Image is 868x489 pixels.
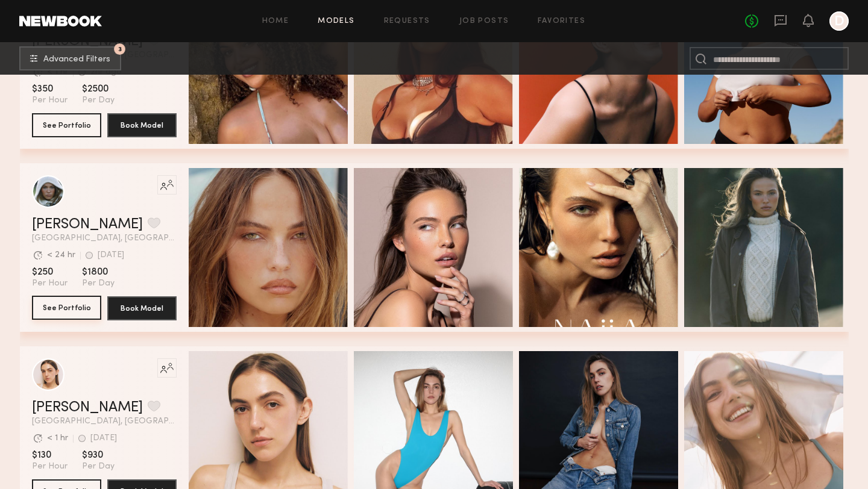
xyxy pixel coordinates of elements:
div: < 24 hr [47,251,75,260]
a: D [829,11,849,31]
span: $930 [82,449,115,461]
a: See Portfolio [32,296,101,320]
a: Job Posts [459,17,509,25]
span: [GEOGRAPHIC_DATA], [GEOGRAPHIC_DATA] [32,234,177,243]
span: $1800 [82,266,115,278]
span: Per Hour [32,278,68,289]
span: $130 [32,449,68,461]
span: Advanced Filters [43,55,110,64]
span: Per Day [82,278,115,289]
span: Per Hour [32,461,68,472]
div: < 1 hr [47,434,68,443]
span: 3 [118,46,122,52]
span: $350 [32,83,68,95]
a: [PERSON_NAME] [32,217,143,232]
a: Home [262,17,289,25]
span: Per Hour [32,95,68,106]
button: Book Model [107,113,177,137]
a: Requests [384,17,430,25]
span: Per Day [82,461,115,472]
button: See Portfolio [32,113,101,137]
span: $2500 [82,83,115,95]
a: Models [318,17,354,25]
button: See Portfolio [32,296,101,320]
button: Book Model [107,296,177,320]
div: [DATE] [98,251,124,260]
span: [GEOGRAPHIC_DATA], [GEOGRAPHIC_DATA] [32,417,177,426]
a: [PERSON_NAME] [32,400,143,415]
a: Favorites [538,17,585,25]
button: 3Advanced Filters [19,46,121,70]
div: [DATE] [90,434,117,443]
span: Per Day [82,95,115,106]
span: $250 [32,266,68,278]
